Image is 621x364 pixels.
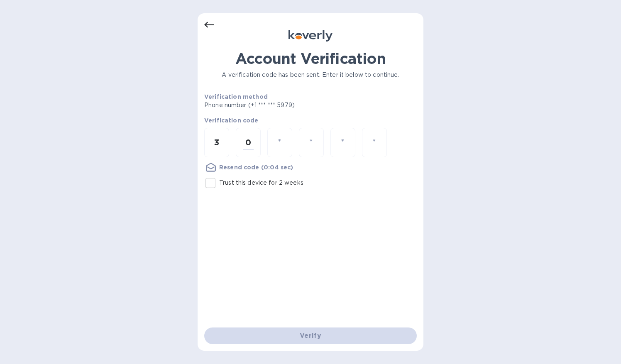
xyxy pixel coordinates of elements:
[204,50,417,67] h1: Account Verification
[204,116,417,125] p: Verification code
[219,178,303,187] p: Trust this device for 2 weeks
[204,71,417,79] p: A verification code has been sent. Enter it below to continue.
[219,164,293,171] u: Resend code (0:04 sec)
[204,101,358,110] p: Phone number (+1 *** *** 5979)
[204,93,268,100] b: Verification method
